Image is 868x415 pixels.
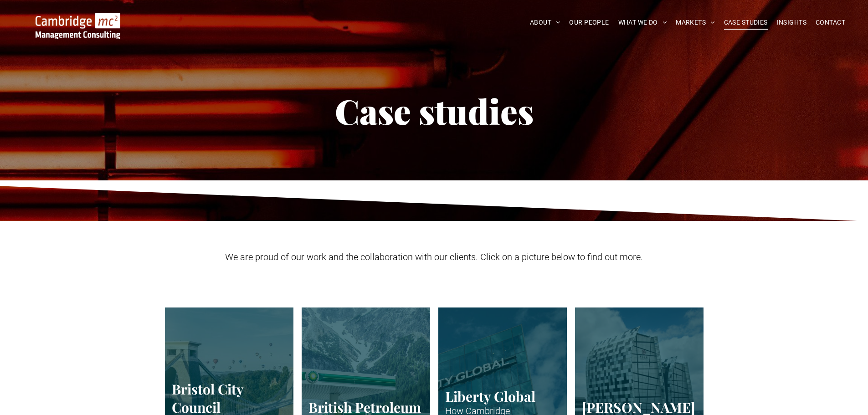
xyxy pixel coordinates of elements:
[614,15,672,30] a: WHAT WE DO
[335,88,534,133] span: Case studies
[811,15,850,30] a: CONTACT
[671,15,719,30] a: MARKETS
[719,15,772,30] a: CASE STUDIES
[525,15,565,30] a: ABOUT
[565,15,613,30] a: OUR PEOPLE
[772,15,811,30] a: INSIGHTS
[225,251,643,262] span: We are proud of our work and the collaboration with our clients. Click on a picture below to find...
[36,13,120,39] img: Go to Homepage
